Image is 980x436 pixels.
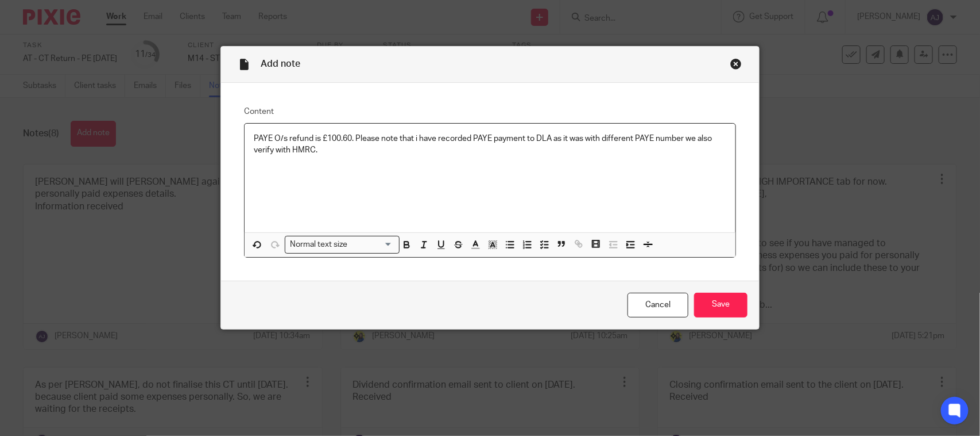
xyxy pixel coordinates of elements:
span: Add note [261,59,300,68]
div: Close this dialog window [730,58,742,70]
div: Search for option [285,236,400,254]
label: Content [244,106,736,117]
input: Search for option [351,239,393,251]
input: Save [694,293,747,318]
span: Normal text size [288,239,350,251]
a: Cancel [627,293,688,318]
p: PAYE O/s refund is £100.60. Please note that i have recorded PAYE payment to DLA as it was with d... [254,133,726,156]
